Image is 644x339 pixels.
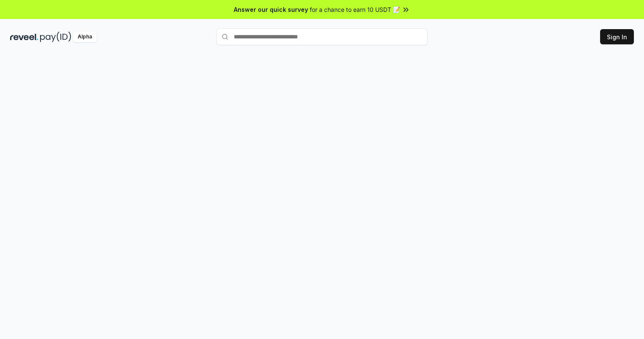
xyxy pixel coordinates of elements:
img: pay_id [40,32,71,42]
span: Answer our quick survey [234,5,308,14]
div: Alpha [73,32,97,42]
img: reveel_dark [10,32,38,42]
button: Sign In [600,29,634,44]
span: for a chance to earn 10 USDT 📝 [310,5,400,14]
